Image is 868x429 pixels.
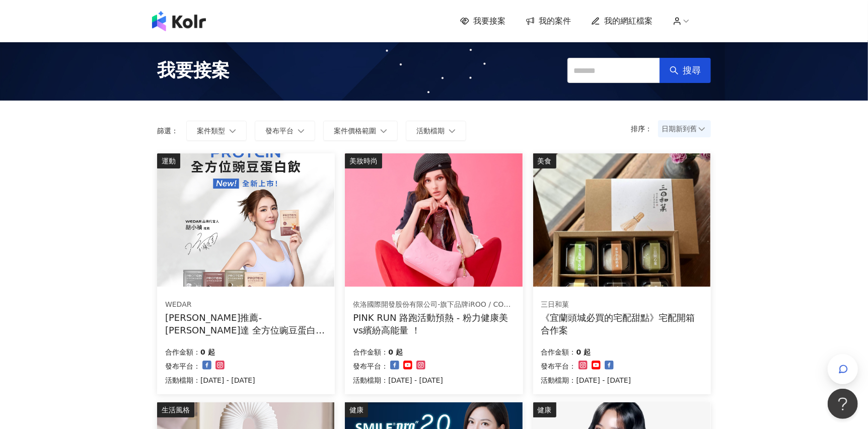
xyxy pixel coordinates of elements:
[683,65,701,76] span: 搜尋
[165,300,326,310] div: WEDAR
[165,374,255,386] p: 活動檔期：[DATE] - [DATE]
[157,58,230,83] span: 我要接案
[539,16,571,27] span: 我的案件
[460,16,505,27] a: 我要接案
[353,346,388,358] p: 合作金額：
[533,153,556,168] div: 美食
[406,121,466,141] button: 活動檔期
[334,127,376,135] span: 案件價格範圍
[388,346,403,358] p: 0 起
[345,153,382,168] div: 美妝時尚
[660,58,711,83] button: 搜尋
[541,311,703,336] div: 《宜蘭頭城必買的宅配甜點》宅配開箱合作案
[157,127,178,135] p: 篩選：
[165,360,200,372] p: 發布平台：
[345,153,522,287] img: 粉力健康美vs繽紛高能量 系列服飾
[157,402,194,417] div: 生活風格
[255,121,315,141] button: 發布平台
[353,360,388,372] p: 發布平台：
[353,374,443,386] p: 活動檔期：[DATE] - [DATE]
[200,346,215,358] p: 0 起
[604,16,653,27] span: 我的網紅檔案
[473,16,505,27] span: 我要接案
[152,11,206,31] img: logo
[541,360,576,372] p: 發布平台：
[541,374,631,386] p: 活動檔期：[DATE] - [DATE]
[662,121,707,136] span: 日期新到舊
[416,127,445,135] span: 活動檔期
[526,16,571,27] a: 我的案件
[541,346,576,358] p: 合作金額：
[165,346,200,358] p: 合作金額：
[533,153,710,287] img: 《宜蘭頭城必買的宅配甜點》宅配開箱合作案
[265,127,294,135] span: 發布平台
[353,300,514,310] div: 依洛國際開發股份有限公司-旗下品牌iROO / COZY PUNCH
[828,389,858,419] iframe: Help Scout Beacon - Open
[345,402,368,417] div: 健康
[197,127,225,135] span: 案件類型
[533,402,556,417] div: 健康
[670,66,679,75] span: search
[186,121,247,141] button: 案件類型
[591,16,653,27] a: 我的網紅檔案
[541,300,702,310] div: 三日和菓
[353,311,515,336] div: PINK RUN 路跑活動預熱 - 粉力健康美vs繽紛高能量 ！
[157,153,180,168] div: 運動
[157,153,334,287] img: WEDAR薇達 全方位豌豆蛋白飲
[165,311,327,336] div: [PERSON_NAME]推薦-[PERSON_NAME]達 全方位豌豆蛋白飲 (互惠合作檔）
[576,346,591,358] p: 0 起
[631,125,658,133] p: 排序：
[323,121,398,141] button: 案件價格範圍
